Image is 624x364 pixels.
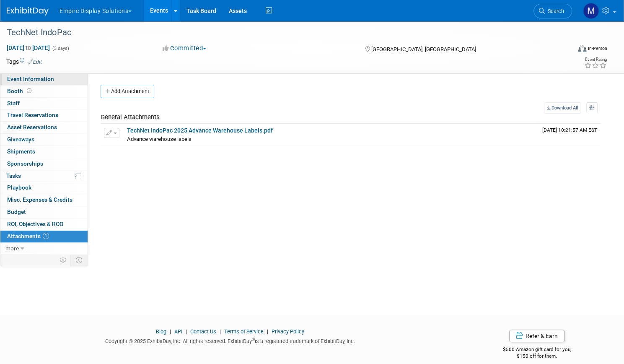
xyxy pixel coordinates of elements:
span: [DATE] [DATE] [6,44,50,52]
a: Event Information [0,73,88,85]
a: ROI, Objectives & ROO [0,218,88,230]
span: Misc. Expenses & Credits [7,196,72,203]
span: Playbook [7,184,31,191]
span: Travel Reservations [7,112,58,118]
img: Format-Inperson.png [578,45,586,52]
a: Download All [544,102,581,114]
a: Travel Reservations [0,109,88,121]
a: Tasks [0,170,88,182]
a: Playbook [0,182,88,194]
span: ROI, Objectives & ROO [7,221,63,227]
a: Asset Reservations [0,122,88,133]
span: 1 [43,233,49,239]
a: API [174,328,182,335]
span: | [265,328,270,335]
button: Committed [160,44,210,53]
a: Search [533,4,572,18]
a: Privacy Policy [272,328,304,335]
div: Copyright © 2025 ExhibitDay, Inc. All rights reserved. ExhibitDay is a registered trademark of Ex... [6,335,454,345]
a: Attachments1 [0,231,88,242]
div: Event Rating [584,57,607,62]
a: Blog [156,328,166,335]
sup: ® [252,337,255,342]
span: Sponsorships [7,160,43,167]
div: TechNet IndoPac [4,25,556,40]
img: ExhibitDay [7,7,49,16]
td: Toggle Event Tabs [71,255,88,265]
div: $500 Amazon gift card for you, [466,341,607,360]
span: Event Information [7,75,54,82]
span: Asset Reservations [7,124,57,130]
span: Shipments [7,148,35,155]
a: more [0,243,88,255]
span: Budget [7,208,26,215]
span: | [184,328,189,335]
span: Staff [7,100,20,107]
a: Edit [28,59,42,65]
a: Booth [0,86,88,97]
div: In-Person [588,45,607,52]
td: Personalize Event Tab Strip [56,255,71,265]
div: Event Format [518,44,607,56]
span: Booth [7,88,33,94]
a: Misc. Expenses & Credits [0,194,88,206]
a: Staff [0,98,88,109]
span: | [168,328,173,335]
a: Sponsorships [0,158,88,170]
a: TechNet IndoPac 2025 Advance Warehouse Labels.pdf [127,127,273,134]
span: Upload Timestamp [542,127,597,133]
img: Matt h [583,3,599,19]
span: | [217,328,223,335]
td: Tags [6,57,42,66]
a: Refer & Earn [509,330,564,342]
span: Search [545,8,564,14]
span: Tasks [6,172,21,179]
div: $150 off for them. [466,353,607,360]
span: Booth not reserved yet [25,88,33,94]
span: to [24,44,32,51]
td: Upload Timestamp [539,124,601,145]
span: [GEOGRAPHIC_DATA], [GEOGRAPHIC_DATA] [371,46,476,52]
a: Shipments [0,146,88,158]
a: Giveaways [0,134,88,146]
button: Add Attachment [101,85,154,98]
span: Advance warehouse labels [127,136,192,142]
span: General Attachments [101,113,160,121]
a: Budget [0,206,88,218]
span: (3 days) [52,46,69,51]
span: Attachments [7,233,49,239]
span: Giveaways [7,136,34,143]
span: more [5,245,19,252]
a: Terms of Service [224,328,264,335]
a: Contact Us [190,328,216,335]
